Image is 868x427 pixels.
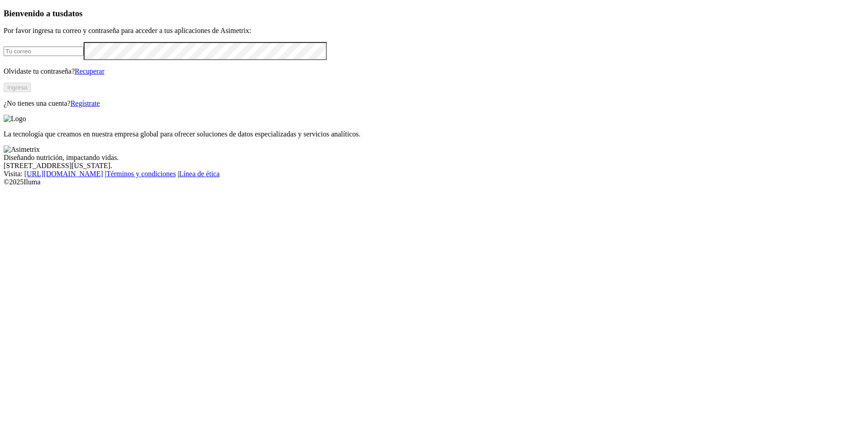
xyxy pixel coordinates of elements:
a: Regístrate [71,99,100,107]
div: [STREET_ADDRESS][US_STATE]. [4,162,864,170]
p: Olvidaste tu contraseña? [4,67,864,75]
span: datos [63,9,83,18]
a: [URL][DOMAIN_NAME] [24,170,103,178]
img: Logo [4,115,26,123]
a: Recuperar [75,67,104,75]
input: Tu correo [4,47,84,56]
img: Asimetrix [4,145,40,154]
p: La tecnología que creamos en nuestra empresa global para ofrecer soluciones de datos especializad... [4,130,864,138]
div: © 2025 Iluma [4,178,864,186]
div: Visita : | | [4,170,864,178]
p: Por favor ingresa tu correo y contraseña para acceder a tus aplicaciones de Asimetrix: [4,27,864,35]
a: Términos y condiciones [106,170,176,178]
a: Línea de ética [179,170,220,178]
button: Ingresa [4,83,31,92]
h3: Bienvenido a tus [4,9,864,19]
p: ¿No tienes una cuenta? [4,99,864,108]
div: Diseñando nutrición, impactando vidas. [4,154,864,162]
